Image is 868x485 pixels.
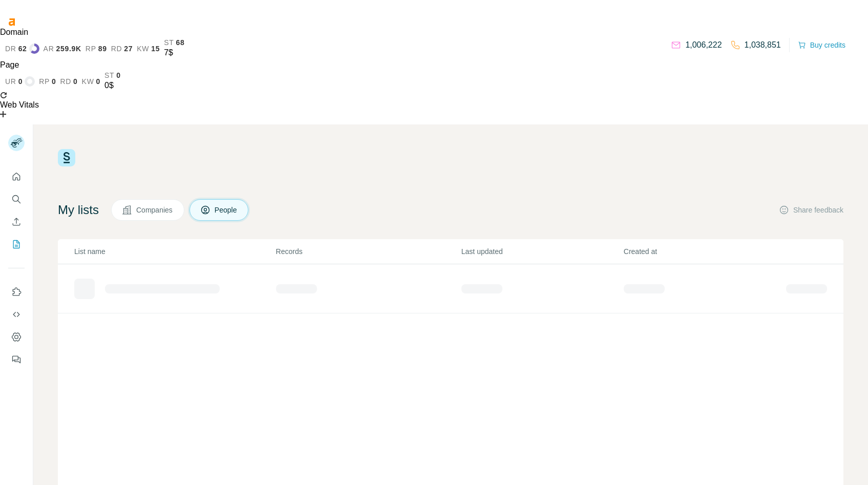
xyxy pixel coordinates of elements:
[276,246,460,257] p: Records
[39,77,50,86] span: rp
[60,77,77,86] a: rd0
[104,71,121,79] a: st0
[8,213,25,231] button: Enrich CSV
[151,45,160,53] span: 15
[5,44,39,54] a: dr62
[44,45,81,53] a: ar259.9K
[116,71,121,79] span: 0
[18,45,27,53] span: 62
[8,350,25,369] button: Feedback
[137,45,149,53] span: kw
[96,77,101,86] span: 0
[5,77,16,86] span: ur
[8,305,25,324] button: Use Surfe API
[56,45,81,53] span: 259.9K
[111,45,122,53] span: rd
[779,205,843,215] button: Share feedback
[73,77,78,86] span: 0
[104,71,114,79] span: st
[8,328,25,346] button: Dashboard
[58,149,75,166] img: Surfe Logo
[137,45,160,53] a: kw15
[685,39,722,51] p: 1,006,222
[52,77,56,86] span: 0
[58,202,99,218] h4: My lists
[215,205,238,215] span: People
[104,79,121,92] div: 0$
[44,45,54,53] span: ar
[624,246,785,257] p: Created at
[74,246,275,257] p: List name
[39,77,56,86] a: rp0
[111,45,133,53] a: rd27
[461,246,623,257] p: Last updated
[745,39,781,51] p: 1,038,851
[8,190,25,208] button: Search
[164,38,174,47] span: st
[82,77,94,86] span: kw
[124,45,133,53] span: 27
[18,77,23,86] span: 0
[136,205,174,215] span: Companies
[98,45,107,53] span: 89
[8,167,25,186] button: Quick start
[5,76,35,87] a: ur0
[176,38,185,47] span: 68
[86,45,96,53] span: rp
[798,38,845,52] button: Buy credits
[86,45,107,53] a: rp89
[8,235,25,254] button: My lists
[5,45,16,53] span: dr
[164,47,184,59] div: 7$
[82,77,100,86] a: kw0
[164,38,184,47] a: st68
[60,77,71,86] span: rd
[8,283,25,301] button: Use Surfe on LinkedIn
